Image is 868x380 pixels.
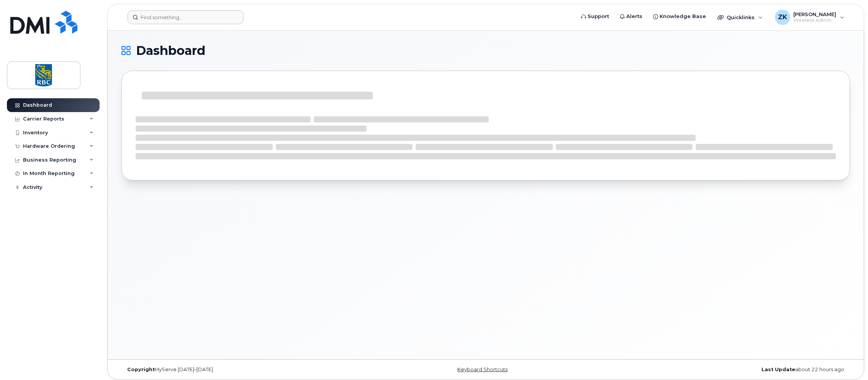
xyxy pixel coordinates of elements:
[607,367,850,373] div: about 22 hours ago
[121,367,364,373] div: MyServe [DATE]–[DATE]
[457,367,508,372] a: Keyboard Shortcuts
[136,45,205,56] span: Dashboard
[762,367,795,372] strong: Last Update
[127,367,155,372] strong: Copyright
